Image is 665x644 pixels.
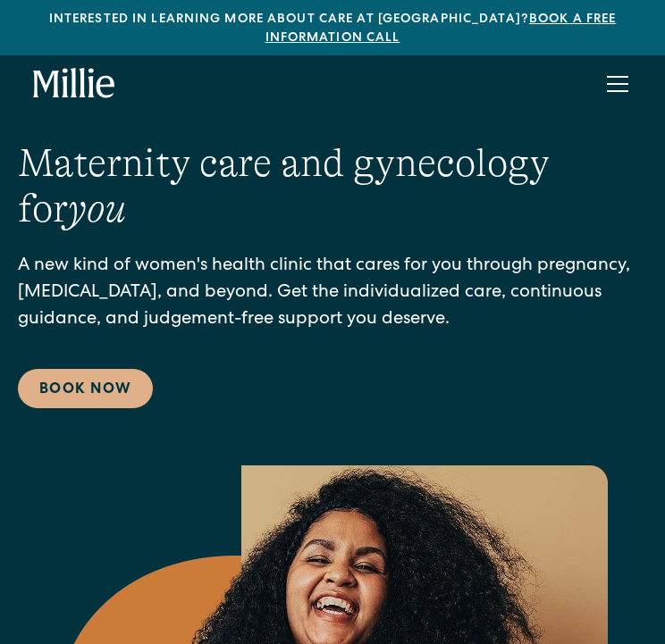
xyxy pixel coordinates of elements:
p: A new kind of women's health clinic that cares for you through pregnancy, [MEDICAL_DATA], and bey... [18,253,647,333]
h1: Maternity care and gynecology for [18,141,647,231]
div: Interested in learning more about care at [GEOGRAPHIC_DATA]? [14,11,651,48]
a: Book Now [18,369,153,408]
em: you [68,187,126,231]
a: home [33,68,115,100]
div: menu [596,63,632,105]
